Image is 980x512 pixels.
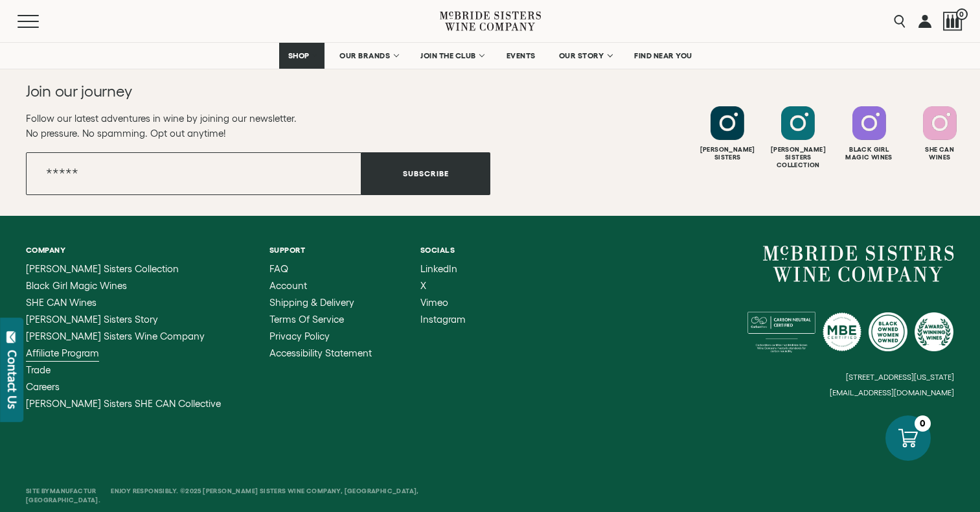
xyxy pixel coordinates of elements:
[26,365,221,375] a: Trade
[26,348,221,358] a: Affiliate Program
[836,106,903,161] a: Follow Black Girl Magic Wines on Instagram Black GirlMagic Wines
[634,51,692,60] span: FIND NEAR YOU
[26,331,205,342] span: [PERSON_NAME] Sisters Wine Company
[269,281,372,291] a: Account
[906,146,974,161] div: She Can Wines
[26,347,99,358] span: Affiliate Program
[420,297,466,308] a: Vimeo
[26,487,419,504] span: Enjoy Responsibly. ©2025 [PERSON_NAME] Sisters Wine Company, [GEOGRAPHIC_DATA], [GEOGRAPHIC_DATA].
[339,51,390,60] span: OUR BRANDS
[26,111,490,141] p: Follow our latest adventures in wine by joining our newsletter. No pressure. No spamming. Opt out...
[26,281,221,291] a: Black Girl Magic Wines
[269,331,372,342] a: Privacy Policy
[269,297,354,308] span: Shipping & Delivery
[694,146,761,161] div: [PERSON_NAME] Sisters
[906,106,974,161] a: Follow SHE CAN Wines on Instagram She CanWines
[26,381,60,392] span: Careers
[269,314,372,325] a: Terms of Service
[269,348,372,358] a: Accessibility Statement
[26,364,51,375] span: Trade
[361,152,490,195] button: Subscribe
[26,264,221,274] a: McBride Sisters Collection
[269,263,288,274] span: FAQ
[836,146,903,161] div: Black Girl Magic Wines
[559,51,604,60] span: OUR STORY
[420,281,466,291] a: X
[269,297,372,308] a: Shipping & Delivery
[764,146,832,169] div: [PERSON_NAME] Sisters Collection
[420,263,457,274] span: LinkedIn
[830,388,954,397] small: [EMAIL_ADDRESS][DOMAIN_NAME]
[26,314,158,325] span: [PERSON_NAME] Sisters Story
[846,373,954,381] small: [STREET_ADDRESS][US_STATE]
[26,382,221,392] a: Careers
[269,331,330,342] span: Privacy Policy
[420,297,448,308] span: Vimeo
[498,43,544,69] a: EVENTS
[626,43,701,69] a: FIND NEAR YOU
[26,398,221,409] span: [PERSON_NAME] Sisters SHE CAN Collective
[279,43,325,69] a: SHOP
[412,43,492,69] a: JOIN THE CLUB
[26,297,221,308] a: SHE CAN Wines
[26,280,127,291] span: Black Girl Magic Wines
[763,246,954,282] a: McBride Sisters Wine Company
[507,51,536,60] span: EVENTS
[26,314,221,325] a: McBride Sisters Story
[420,51,476,60] span: JOIN THE CLUB
[420,280,426,291] span: X
[6,350,19,409] div: Contact Us
[26,152,361,195] input: Email
[269,280,307,291] span: Account
[26,399,221,409] a: McBride Sisters SHE CAN Collective
[17,15,64,28] button: Mobile Menu Trigger
[26,81,444,102] h2: Join our journey
[420,264,466,274] a: LinkedIn
[694,106,761,161] a: Follow McBride Sisters on Instagram [PERSON_NAME]Sisters
[551,43,620,69] a: OUR STORY
[26,297,97,308] span: SHE CAN Wines
[915,415,931,432] div: 0
[269,264,372,274] a: FAQ
[269,314,344,325] span: Terms of Service
[26,263,179,274] span: [PERSON_NAME] Sisters Collection
[956,8,968,20] span: 0
[288,51,310,60] span: SHOP
[50,487,97,495] a: Manufactur
[26,487,98,495] span: Site By
[420,314,466,325] a: Instagram
[26,331,221,342] a: McBride Sisters Wine Company
[331,43,405,69] a: OUR BRANDS
[764,106,832,169] a: Follow McBride Sisters Collection on Instagram [PERSON_NAME] SistersCollection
